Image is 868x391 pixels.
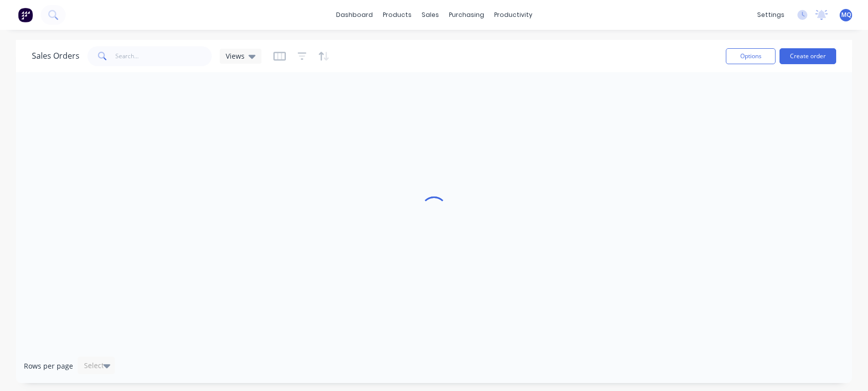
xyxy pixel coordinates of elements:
input: Search... [115,46,212,66]
div: settings [752,7,789,22]
span: Views [226,51,245,61]
div: sales [417,7,444,22]
h1: Sales Orders [32,51,80,61]
div: Select... [84,361,110,371]
button: Options [726,48,776,64]
div: purchasing [444,7,489,22]
span: MQ [841,10,851,19]
a: dashboard [331,7,378,22]
div: products [378,7,417,22]
div: productivity [489,7,537,22]
img: Factory [18,7,33,22]
button: Create order [780,48,836,64]
span: Rows per page [24,361,73,371]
